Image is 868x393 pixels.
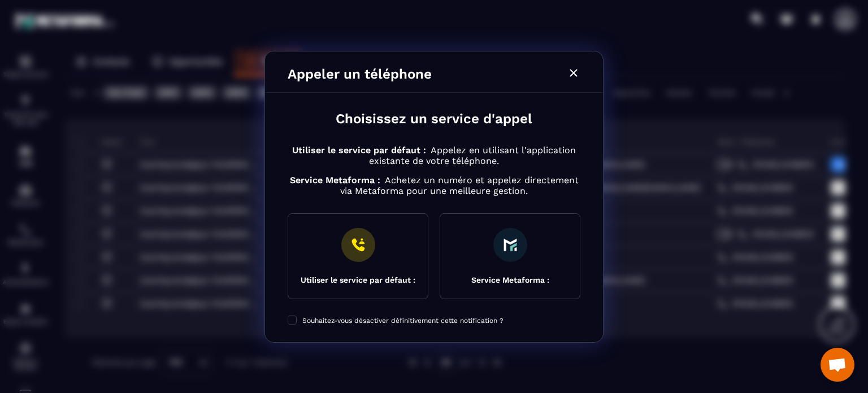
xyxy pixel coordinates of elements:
[292,145,426,156] span: Utiliser le service par défaut :
[340,175,579,196] span: Achetez un numéro et appelez directement via Metaforma pour une meilleure gestion.
[369,145,576,166] span: Appelez en utilisant l'application existante de votre téléphone.
[341,228,375,262] img: Phone icon
[821,348,854,382] div: Ouvrir le chat
[290,175,380,185] span: Service Metaforma :
[504,238,517,252] img: Metaforma icon
[288,66,432,82] h4: Appeler un téléphone
[288,110,580,128] h2: Choisissez un service d'appel
[301,275,415,284] div: Utiliser le service par défaut :
[471,275,549,284] div: Service Metaforma :
[302,317,504,325] span: Souhaitez-vous désactiver définitivement cette notification ?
